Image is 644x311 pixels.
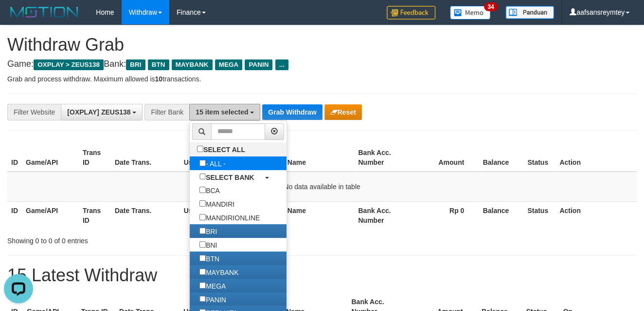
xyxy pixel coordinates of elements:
[411,201,479,229] th: Rp 0
[190,183,230,197] label: BCA
[199,255,206,261] input: BTN
[523,144,555,172] th: Status
[450,6,491,19] img: Button%20Memo.svg
[190,224,227,238] label: BRI
[190,142,255,156] label: SELECT ALL
[190,252,229,265] label: BTN
[479,201,523,229] th: Balance
[67,108,130,116] span: [OXPLAY] ZEUS138
[199,296,206,302] input: PANIN
[411,144,479,172] th: Amount
[215,59,243,70] span: MEGA
[190,279,235,292] label: MEGA
[196,108,248,116] span: 15 item selected
[111,201,180,229] th: Date Trans.
[7,201,22,229] th: ID
[7,266,637,285] h1: 15 Latest Withdraw
[275,59,288,70] span: ...
[7,232,261,246] div: Showing 0 to 0 of 0 entries
[199,187,206,193] input: BCA
[262,104,322,120] button: Grab Withdraw
[555,144,637,172] th: Action
[7,172,637,202] td: No data available in table
[172,59,213,70] span: MAYBANK
[126,59,145,70] span: BRI
[245,59,272,70] span: PANIN
[387,6,435,19] img: Feedback.jpg
[324,104,362,120] button: Reset
[199,269,206,275] input: MAYBANK
[61,104,143,120] button: [OXPLAY] ZEUS138
[148,59,169,70] span: BTN
[22,144,79,172] th: Game/API
[22,201,79,229] th: Game/API
[199,174,206,180] input: SELECT BANK
[555,201,637,229] th: Action
[190,197,244,211] label: MANDIRI
[190,211,269,224] label: MANDIRIONLINE
[190,265,248,279] label: MAYBANK
[249,144,355,172] th: Bank Acc. Name
[7,74,637,84] p: Grab and process withdraw. Maximum allowed is transactions.
[479,144,523,172] th: Balance
[354,144,411,172] th: Bank Acc. Number
[199,214,206,220] input: MANDIRIONLINE
[197,146,203,152] input: SELECT ALL
[505,6,554,19] img: panduan.png
[206,173,254,181] b: SELECT BANK
[7,35,637,55] h1: Withdraw Grab
[190,292,236,306] label: PANIN
[190,170,286,184] a: SELECT BANK
[34,59,104,70] span: OXPLAY > ZEUS138
[199,228,206,234] input: BRI
[190,238,227,252] label: BNI
[7,144,22,172] th: ID
[79,144,111,172] th: Trans ID
[199,241,206,248] input: BNI
[249,201,355,229] th: Bank Acc. Name
[7,104,61,120] div: Filter Website
[484,2,497,11] span: 34
[4,4,33,33] button: Open LiveChat chat widget
[7,59,637,69] h4: Game: Bank:
[523,201,555,229] th: Status
[199,160,206,166] input: - ALL -
[354,201,411,229] th: Bank Acc. Number
[111,144,180,172] th: Date Trans.
[199,200,206,207] input: MANDIRI
[180,201,249,229] th: User ID
[144,104,189,120] div: Filter Bank
[79,201,111,229] th: Trans ID
[189,104,260,120] button: 15 item selected
[7,5,81,19] img: MOTION_logo.png
[155,75,162,83] strong: 10
[180,144,249,172] th: User ID
[199,282,206,289] input: MEGA
[190,156,235,170] label: - ALL -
